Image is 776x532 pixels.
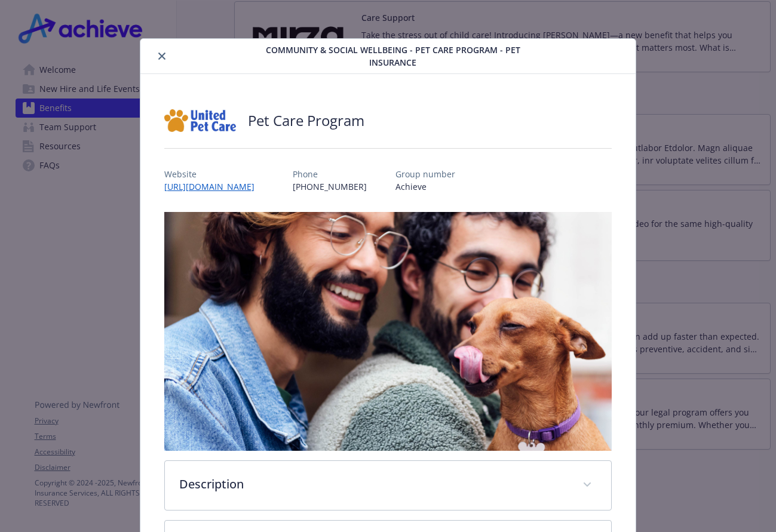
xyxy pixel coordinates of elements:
p: Phone [293,168,367,180]
p: Website [164,168,264,180]
h2: Pet Care Program [248,110,364,131]
span: Community & Social Wellbeing - Pet Care Program - Pet Insurance [247,44,539,69]
p: Group number [395,168,455,180]
a: [URL][DOMAIN_NAME] [164,181,264,192]
img: United Pet Care [164,103,236,139]
button: close [155,49,169,63]
p: [PHONE_NUMBER] [293,180,367,193]
div: Description [165,461,611,510]
p: Description [179,475,568,493]
img: banner [164,212,612,451]
p: Achieve [395,180,455,193]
